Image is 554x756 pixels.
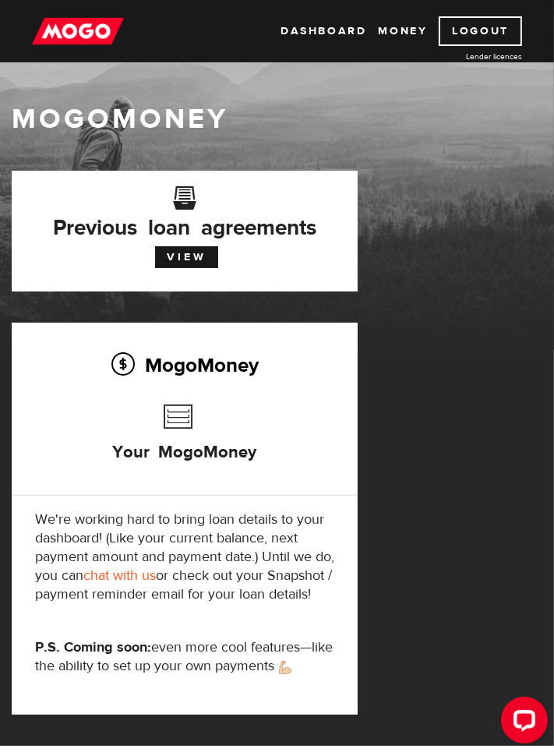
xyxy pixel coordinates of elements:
strong: P.S. Coming soon: [35,638,151,656]
h3: Your MogoMoney [113,397,257,486]
p: We're working hard to bring loan details to your dashboard! (Like your current balance, next paym... [35,510,334,604]
h3: Previous loan agreements [35,196,334,235]
h1: MogoMoney [12,103,542,136]
a: Money [378,16,427,46]
h2: MogoMoney [35,348,334,381]
img: mogo_logo-11ee424be714fa7cbb0f0f49df9e16ec.png [32,16,124,46]
img: strong arm emoji [279,661,291,674]
a: chat with us [83,567,156,585]
iframe: LiveChat chat widget [489,691,554,756]
a: View [155,246,218,268]
a: Dashboard [281,16,366,46]
a: Lender licences [405,51,522,62]
p: even more cool features—like the ability to set up your own payments [35,638,334,676]
a: Logout [439,16,522,46]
